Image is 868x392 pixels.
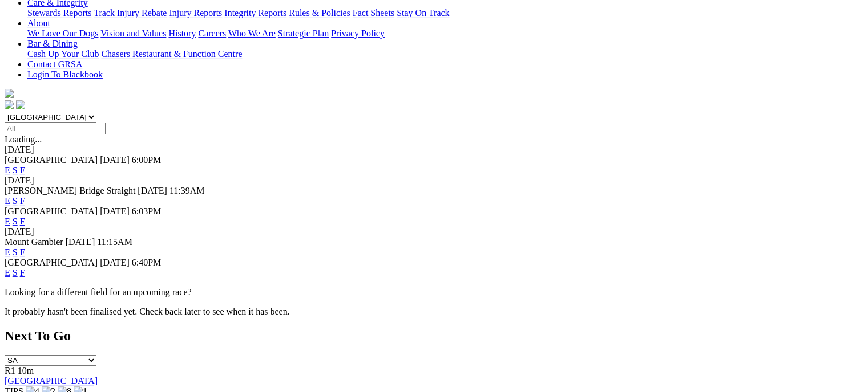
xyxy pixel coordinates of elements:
a: F [20,247,25,257]
a: Contact GRSA [27,59,82,69]
span: [DATE] [66,237,95,247]
span: [GEOGRAPHIC_DATA] [5,155,98,165]
a: Fact Sheets [353,8,394,18]
span: 6:40PM [132,258,162,267]
a: E [5,268,10,277]
img: twitter.svg [16,100,25,109]
div: [DATE] [5,227,863,237]
a: About [27,18,50,28]
a: Rules & Policies [289,8,350,18]
span: 6:00PM [132,155,162,165]
span: [DATE] [100,155,130,165]
span: [GEOGRAPHIC_DATA] [5,206,98,216]
a: We Love Our Dogs [27,28,98,38]
a: S [13,268,18,277]
div: Care & Integrity [27,8,863,18]
span: 11:15AM [97,237,132,247]
span: 11:39AM [169,186,205,195]
span: [DATE] [138,186,167,195]
a: Integrity Reports [224,8,286,18]
a: S [13,196,18,206]
span: [GEOGRAPHIC_DATA] [5,258,98,267]
a: E [5,196,10,206]
span: [DATE] [100,206,130,216]
partial: It probably hasn't been finalised yet. Check back later to see when it has been. [5,307,290,316]
a: E [5,217,10,226]
a: History [168,28,196,38]
a: Chasers Restaurant & Function Centre [101,49,242,59]
a: E [5,247,10,257]
span: 10m [18,366,34,375]
span: Mount Gambier [5,237,63,247]
a: Cash Up Your Club [27,49,99,59]
a: [GEOGRAPHIC_DATA] [5,376,98,386]
a: F [20,196,25,206]
a: F [20,217,25,226]
a: Injury Reports [169,8,222,18]
a: Stay On Track [397,8,449,18]
a: Who We Are [228,28,276,38]
a: Track Injury Rebate [94,8,167,18]
a: S [13,247,18,257]
a: Bar & Dining [27,39,78,48]
p: Looking for a different field for an upcoming race? [5,287,863,297]
span: 6:03PM [132,206,162,216]
input: Select date [5,122,106,134]
span: Loading... [5,134,42,144]
a: Careers [198,28,226,38]
a: F [20,165,25,175]
a: Stewards Reports [27,8,91,18]
a: Privacy Policy [331,28,385,38]
a: F [20,268,25,277]
img: facebook.svg [5,100,14,109]
div: About [27,28,863,39]
div: Bar & Dining [27,49,863,59]
img: logo-grsa-white.png [5,89,14,98]
div: [DATE] [5,145,863,155]
h2: Next To Go [5,328,863,344]
span: [DATE] [100,258,130,267]
span: R1 [5,366,15,375]
a: S [13,165,18,175]
a: E [5,165,10,175]
a: Strategic Plan [278,28,329,38]
div: [DATE] [5,175,863,186]
a: S [13,217,18,226]
a: Login To Blackbook [27,70,103,79]
a: Vision and Values [100,28,166,38]
span: [PERSON_NAME] Bridge Straight [5,186,135,195]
